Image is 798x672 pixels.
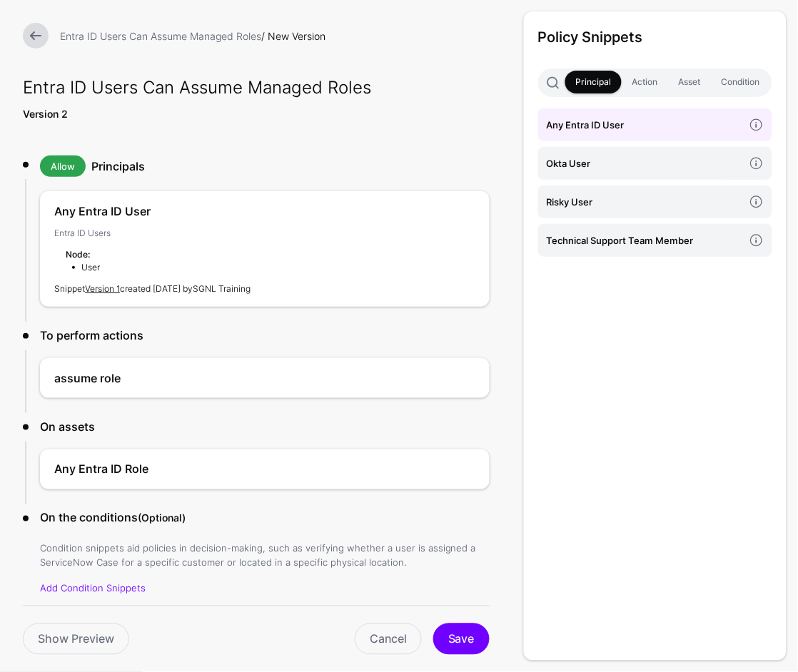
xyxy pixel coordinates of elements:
[54,29,495,44] div: / New Version
[433,623,490,655] button: Save
[193,283,251,294] app-identifier: SGNL Training
[54,370,433,387] h4: assume role
[355,623,422,655] a: Cancel
[138,512,186,524] small: (Optional)
[668,71,711,93] a: Asset
[85,283,120,294] a: Version 1
[622,71,668,93] a: Action
[547,194,744,210] h4: Risky User
[547,233,744,248] h4: Technical Support Team Member
[40,156,86,177] span: Allow
[23,75,490,101] h2: Entra ID Users Can Assume Managed Roles
[40,327,490,344] h3: To perform actions
[54,461,433,478] h4: Any Entra ID Role
[711,71,770,93] a: Condition
[565,71,622,93] a: Principal
[40,583,146,594] a: Add Condition Snippets
[91,158,490,175] h3: Principals
[60,30,261,42] a: Entra ID Users Can Assume Managed Roles
[40,418,490,435] h3: On assets
[54,282,475,295] p: Snippet created [DATE] by
[54,227,475,240] p: Entra ID Users
[54,203,433,220] h4: Any Entra ID User
[66,249,90,260] strong: Node:
[40,509,490,527] h3: On the conditions
[40,541,490,570] p: Condition snippets aid policies in decision-making, such as verifying whether a user is assigned ...
[538,26,772,49] h3: Policy Snippets
[547,156,744,171] h4: Okta User
[23,623,129,655] a: Show Preview
[70,261,475,274] li: User
[23,108,68,120] strong: Version 2
[547,117,744,133] h4: Any Entra ID User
